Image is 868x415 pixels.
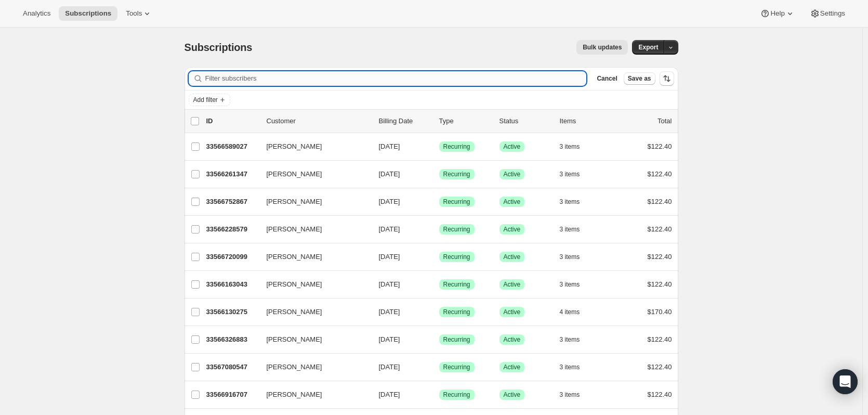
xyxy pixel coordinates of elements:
[443,198,470,206] span: Recurring
[267,252,322,262] span: [PERSON_NAME]
[560,139,591,154] button: 3 items
[624,72,655,85] button: Save as
[260,193,364,210] button: [PERSON_NAME]
[379,280,400,288] span: [DATE]
[260,138,364,155] button: [PERSON_NAME]
[206,167,672,181] div: 33566261347[PERSON_NAME][DATE]SuccessRecurringSuccessActive3 items$122.40
[560,194,591,209] button: 3 items
[560,277,591,292] button: 3 items
[499,116,551,126] p: Status
[560,363,580,371] span: 3 items
[260,166,364,183] button: [PERSON_NAME]
[267,307,322,317] span: [PERSON_NAME]
[560,308,580,316] span: 4 items
[820,9,845,18] span: Settings
[504,308,521,316] span: Active
[597,74,617,83] span: Cancel
[206,169,258,179] p: 33566261347
[504,225,521,234] span: Active
[628,74,651,83] span: Save as
[504,335,521,344] span: Active
[560,335,580,344] span: 3 items
[560,225,580,234] span: 3 items
[379,335,400,343] span: [DATE]
[754,6,801,21] button: Help
[206,277,672,292] div: 33566163043[PERSON_NAME][DATE]SuccessRecurringSuccessActive3 items$122.40
[206,116,258,126] p: ID
[206,332,672,347] div: 33566326883[PERSON_NAME][DATE]SuccessRecurringSuccessActive3 items$122.40
[189,94,230,106] button: Add filter
[443,253,470,261] span: Recurring
[260,221,364,238] button: [PERSON_NAME]
[593,72,621,85] button: Cancel
[576,40,628,55] button: Bulk updates
[560,305,591,319] button: 4 items
[560,116,612,126] div: Items
[648,142,672,150] span: $122.40
[560,250,591,264] button: 3 items
[206,390,258,400] p: 33566916707
[23,9,50,18] span: Analytics
[648,308,672,316] span: $170.40
[443,142,470,151] span: Recurring
[560,360,591,374] button: 3 items
[560,198,580,206] span: 3 items
[206,224,258,235] p: 33566228579
[379,170,400,178] span: [DATE]
[206,250,672,264] div: 33566720099[PERSON_NAME][DATE]SuccessRecurringSuccessActive3 items$122.40
[267,224,322,235] span: [PERSON_NAME]
[560,167,591,181] button: 3 items
[648,170,672,178] span: $122.40
[504,280,521,289] span: Active
[638,43,658,51] span: Export
[443,308,470,316] span: Recurring
[648,280,672,288] span: $122.40
[260,359,364,375] button: [PERSON_NAME]
[804,6,851,21] button: Settings
[379,308,400,316] span: [DATE]
[833,369,858,394] div: Open Intercom Messenger
[504,391,521,399] span: Active
[206,139,672,154] div: 33566589027[PERSON_NAME][DATE]SuccessRecurringSuccessActive3 items$122.40
[443,225,470,234] span: Recurring
[260,386,364,403] button: [PERSON_NAME]
[648,363,672,371] span: $122.40
[205,71,587,86] input: Filter subscribers
[267,279,322,290] span: [PERSON_NAME]
[648,198,672,205] span: $122.40
[648,335,672,343] span: $122.40
[120,6,159,21] button: Tools
[648,225,672,233] span: $122.40
[379,363,400,371] span: [DATE]
[560,391,580,399] span: 3 items
[443,335,470,344] span: Recurring
[267,141,322,152] span: [PERSON_NAME]
[379,142,400,150] span: [DATE]
[206,141,258,152] p: 33566589027
[206,194,672,209] div: 33566752867[PERSON_NAME][DATE]SuccessRecurringSuccessActive3 items$122.40
[504,363,521,371] span: Active
[560,253,580,261] span: 3 items
[267,334,322,345] span: [PERSON_NAME]
[206,387,672,402] div: 33566916707[PERSON_NAME][DATE]SuccessRecurringSuccessActive3 items$122.40
[126,9,142,18] span: Tools
[560,222,591,237] button: 3 items
[206,334,258,345] p: 33566326883
[583,43,622,51] span: Bulk updates
[267,116,371,126] p: Customer
[770,9,784,18] span: Help
[206,360,672,374] div: 33567080547[PERSON_NAME][DATE]SuccessRecurringSuccessActive3 items$122.40
[206,252,258,262] p: 33566720099
[560,280,580,289] span: 3 items
[379,198,400,205] span: [DATE]
[632,40,664,55] button: Export
[657,116,672,126] p: Total
[206,362,258,372] p: 33567080547
[504,170,521,178] span: Active
[206,307,258,317] p: 33566130275
[260,304,364,320] button: [PERSON_NAME]
[267,169,322,179] span: [PERSON_NAME]
[267,390,322,400] span: [PERSON_NAME]
[206,197,258,207] p: 33566752867
[504,142,521,151] span: Active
